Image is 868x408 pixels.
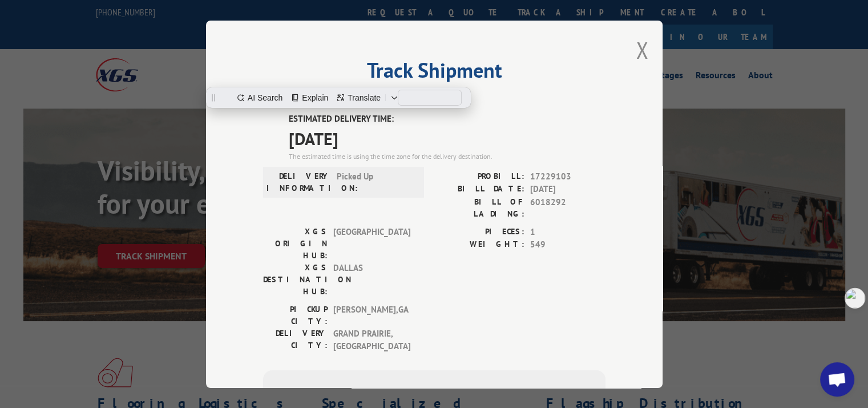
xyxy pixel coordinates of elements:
label: XGS ORIGIN HUB: [263,225,328,261]
label: BILL OF LADING: [434,195,524,219]
span: 6018292 [530,195,605,219]
span: [GEOGRAPHIC_DATA] [333,225,410,261]
label: ESTIMATED DELIVERY TIME: [289,113,605,126]
button: Close modal [636,35,648,65]
span: [DATE] [530,183,605,196]
div: Subscribe to alerts [277,383,592,400]
span: [DATE] [289,125,605,151]
label: PROBILL: [434,170,524,183]
h2: Track Shipment [263,62,605,84]
span: GRAND PRAIRIE , [GEOGRAPHIC_DATA] [333,327,410,353]
label: XGS DESTINATION HUB: [263,261,328,297]
span: Picked Up [337,170,414,194]
a: Open chat [820,362,854,397]
label: PIECES: [434,225,524,238]
label: WEIGHT: [434,238,524,251]
span: DALLAS [333,261,410,297]
div: The estimated time is using the time zone for the delivery destination. [289,151,605,161]
span: 17229103 [530,170,605,183]
label: PICKUP CITY: [263,303,328,327]
span: 1 [530,225,605,238]
label: DELIVERY CITY: [263,327,328,353]
label: BILL DATE: [434,183,524,196]
label: DELIVERY INFORMATION: [267,170,331,194]
span: 549 [530,238,605,251]
span: [PERSON_NAME] , GA [333,303,410,327]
